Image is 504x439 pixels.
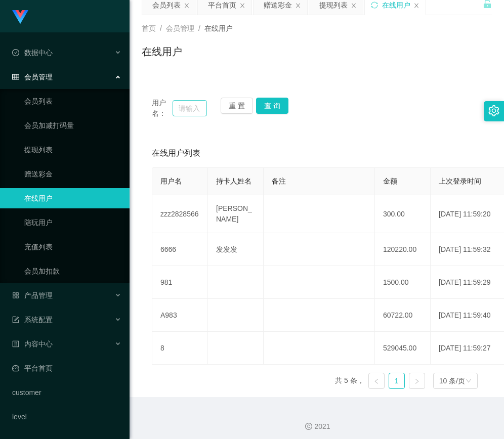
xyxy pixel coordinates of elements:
[375,195,431,233] td: 300.00
[138,421,496,432] div: 2021
[216,177,251,185] span: 持卡人姓名
[208,233,264,266] td: 发发发
[12,316,53,324] span: 系统配置
[12,340,53,348] span: 内容中心
[488,105,499,116] i: 图标: setting
[198,24,200,32] span: /
[166,24,194,32] span: 会员管理
[24,212,121,233] a: 陪玩用户
[256,98,288,114] button: 查 询
[142,44,182,59] h1: 在线用户
[12,49,53,57] span: 数据中心
[152,195,208,233] td: zzz2828566
[439,373,465,388] div: 10 条/页
[466,378,472,385] i: 图标: down
[12,73,53,81] span: 会员管理
[12,316,19,323] i: 图标: form
[160,24,162,32] span: /
[24,261,121,281] a: 会员加扣款
[24,140,121,160] a: 提现列表
[12,291,53,299] span: 产品管理
[24,237,121,257] a: 充值列表
[389,373,404,388] a: 1
[335,373,364,389] li: 共 5 条，
[24,164,121,184] a: 赠送彩金
[160,177,182,185] span: 用户名
[24,115,121,136] a: 会员加减打码量
[389,373,405,389] li: 1
[24,91,121,111] a: 会员列表
[173,100,207,116] input: 请输入
[221,98,253,114] button: 重 置
[375,233,431,266] td: 120220.00
[152,147,200,159] span: 在线用户列表
[12,407,121,427] a: level
[371,2,378,9] i: 图标: sync
[12,49,19,56] i: 图标: check-circle-o
[152,266,208,299] td: 981
[152,233,208,266] td: 6666
[152,332,208,365] td: 8
[295,3,301,9] i: 图标: close
[12,292,19,299] i: 图标: appstore-o
[439,177,481,185] span: 上次登录时间
[239,3,245,9] i: 图标: close
[12,10,28,24] img: logo.9652507e.png
[152,98,173,119] span: 用户名：
[375,332,431,365] td: 529045.00
[24,188,121,208] a: 在线用户
[375,266,431,299] td: 1500.00
[272,177,286,185] span: 备注
[414,378,420,384] i: 图标: right
[413,3,419,9] i: 图标: close
[375,299,431,332] td: 60722.00
[152,299,208,332] td: A983
[383,177,397,185] span: 金额
[204,24,233,32] span: 在线用户
[12,73,19,80] i: 图标: table
[305,423,312,430] i: 图标: copyright
[184,3,190,9] i: 图标: close
[368,373,385,389] li: 上一页
[12,358,121,378] a: 图标: dashboard平台首页
[373,378,380,384] i: 图标: left
[12,382,121,403] a: customer
[409,373,425,389] li: 下一页
[12,340,19,347] i: 图标: profile
[142,24,156,32] span: 首页
[208,195,264,233] td: [PERSON_NAME]
[351,3,357,9] i: 图标: close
